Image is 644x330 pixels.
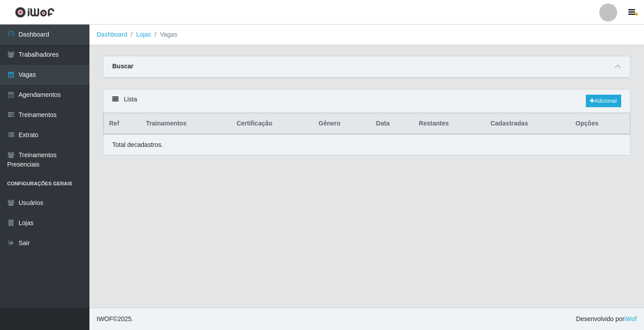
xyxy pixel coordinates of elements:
[485,113,570,134] th: Cadastradas
[103,89,630,113] div: Lista
[140,113,231,134] th: Trainamentos
[112,140,163,150] p: Total de cadastros.
[576,314,637,324] span: Desenvolvido por
[136,31,151,38] a: Lojas
[89,25,644,45] nav: breadcrumb
[112,63,133,70] strong: Buscar
[414,113,485,134] th: Restantes
[586,95,621,107] a: Adicionar
[151,30,178,39] li: Vagas
[97,315,113,322] span: IWOF
[97,314,133,324] span: © 2025 .
[624,315,637,322] a: iWof
[570,113,630,134] th: Opções
[104,113,141,134] th: Ref
[97,31,127,38] a: Dashboard
[231,113,313,134] th: Certificação
[313,113,371,134] th: Gênero
[371,113,414,134] th: Data
[15,7,55,18] img: CoreUI Logo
